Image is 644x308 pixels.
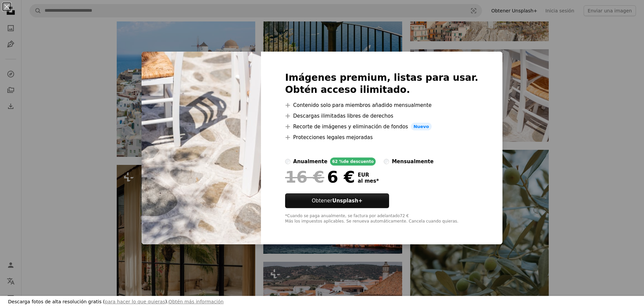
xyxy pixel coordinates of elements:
[168,299,223,304] a: Obtén más información
[330,158,376,166] div: 62 % de descuento
[358,178,379,184] span: al mes *
[332,198,363,204] strong: Unsplash+
[285,168,355,186] div: 6 €
[358,172,379,178] span: EUR
[285,133,478,141] li: Protecciones legales mejoradas
[285,72,478,96] h2: Imágenes premium, listas para usar. Obtén acceso ilimitado.
[105,299,165,304] a: para hacer lo que quieras
[142,52,261,245] img: premium_photo-1680799223137-7615b9ebe90b
[285,159,290,164] input: anualmente62 %de descuento
[293,158,327,166] div: anualmente
[285,123,478,131] li: Recorte de imágenes y eliminación de fondos
[285,213,478,224] div: *Cuando se paga anualmente, se factura por adelantado 72 € Más los impuestos aplicables. Se renue...
[384,159,389,164] input: mensualmente
[285,168,324,186] span: 16 €
[411,123,432,131] span: Nuevo
[285,193,389,208] button: ObtenerUnsplash+
[8,299,224,305] h3: Descarga fotos de alta resolución gratis ( ).
[285,112,478,120] li: Descargas ilimitadas libres de derechos
[392,158,433,166] div: mensualmente
[285,101,478,109] li: Contenido solo para miembros añadido mensualmente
